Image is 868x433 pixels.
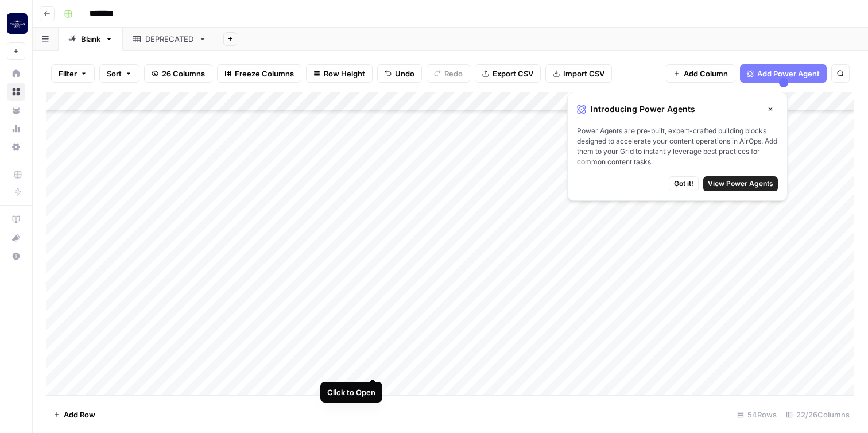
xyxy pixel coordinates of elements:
[7,229,25,247] button: What's new?
[162,68,205,79] span: 26 Columns
[669,176,699,191] button: Got it!
[81,33,100,45] div: Blank
[444,68,463,79] span: Redo
[7,229,25,246] div: What's new?
[577,126,778,167] span: Power Agents are pre-built, expert-crafted building blocks designed to accelerate your content op...
[684,68,728,79] span: Add Column
[7,83,25,101] a: Browse
[99,64,139,83] button: Sort
[7,210,25,229] a: AirOps Academy
[427,64,470,83] button: Redo
[107,68,122,79] span: Sort
[733,405,781,424] div: 54 Rows
[781,405,854,424] div: 22/26 Columns
[217,64,301,83] button: Freeze Columns
[144,64,212,83] button: 26 Columns
[475,64,541,83] button: Export CSV
[46,405,102,424] button: Add Row
[306,64,373,83] button: Row Height
[7,119,25,138] a: Usage
[493,68,533,79] span: Export CSV
[7,101,25,119] a: Your Data
[674,179,693,189] span: Got it!
[395,68,414,79] span: Undo
[563,68,604,79] span: Import CSV
[7,13,28,34] img: Magellan Jets Logo
[708,179,773,189] span: View Power Agents
[740,64,827,83] button: Add Power Agent
[64,409,95,420] span: Add Row
[59,68,77,79] span: Filter
[51,64,95,83] button: Filter
[7,138,25,156] a: Settings
[123,28,216,51] a: DEPRECATED
[59,28,123,51] a: Blank
[7,64,25,83] a: Home
[545,64,612,83] button: Import CSV
[703,176,778,191] button: View Power Agents
[327,386,375,398] div: Click to Open
[577,102,778,117] div: Introducing Power Agents
[145,33,194,45] div: DEPRECATED
[324,68,365,79] span: Row Height
[7,9,25,38] button: Workspace: Magellan Jets
[757,68,820,79] span: Add Power Agent
[235,68,294,79] span: Freeze Columns
[666,64,735,83] button: Add Column
[377,64,422,83] button: Undo
[7,247,25,265] button: Help + Support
